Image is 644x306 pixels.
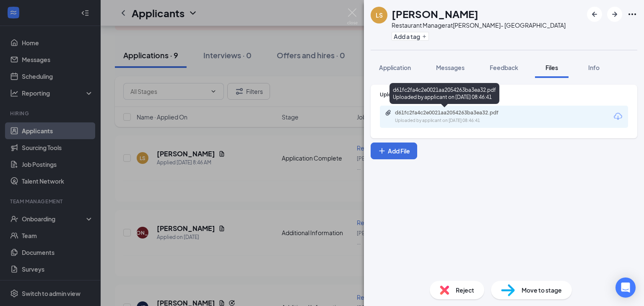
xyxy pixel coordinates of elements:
div: Restaurant Manager at [PERSON_NAME]- [GEOGRAPHIC_DATA] [392,21,566,29]
svg: ArrowRight [610,9,620,19]
span: Files [545,64,558,71]
svg: Plus [378,147,386,155]
button: ArrowLeftNew [587,7,602,22]
h1: [PERSON_NAME] [392,7,478,21]
svg: Ellipses [627,9,637,19]
button: ArrowRight [607,7,622,22]
span: Application [379,64,411,71]
div: d61fc2fa4c2e0021aa2054263ba3ea32.pdf [395,109,512,116]
div: Upload Resume [380,91,628,98]
button: Add FilePlus [371,143,417,159]
div: LS [376,11,383,19]
div: d61fc2fa4c2e0021aa2054263ba3ea32.pdf Uploaded by applicant on [DATE] 08:46:41 [390,83,499,104]
svg: Plus [422,34,427,39]
span: Feedback [490,64,518,71]
button: PlusAdd a tag [392,32,429,41]
a: Paperclipd61fc2fa4c2e0021aa2054263ba3ea32.pdfUploaded by applicant on [DATE] 08:46:41 [385,109,521,124]
span: Move to stage [522,285,562,295]
div: Uploaded by applicant on [DATE] 08:46:41 [395,117,521,124]
svg: Paperclip [385,109,392,116]
span: Info [588,64,600,71]
div: Open Intercom Messenger [615,277,636,298]
svg: ArrowLeftNew [589,9,600,19]
span: Reject [456,285,474,295]
span: Messages [436,64,465,71]
svg: Download [613,112,623,122]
